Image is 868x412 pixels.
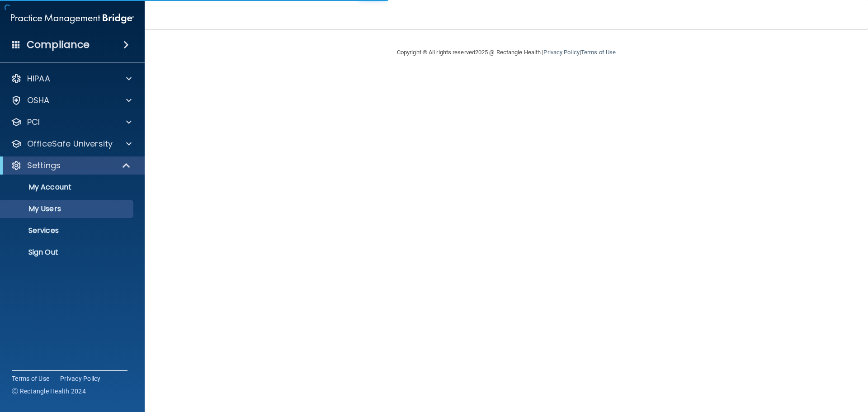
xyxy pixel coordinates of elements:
[12,374,49,383] a: Terms of Use
[6,183,129,192] p: My Account
[11,138,132,149] a: OfficeSafe University
[11,95,132,106] a: OSHA
[543,49,579,56] a: Privacy Policy
[27,95,50,106] p: OSHA
[27,117,40,128] p: PCI
[11,9,134,28] img: PMB logo
[27,73,50,84] p: HIPAA
[27,138,113,149] p: OfficeSafe University
[6,248,129,257] p: Sign Out
[6,204,129,213] p: My Users
[6,226,129,235] p: Services
[341,38,671,67] div: Copyright © All rights reserved 2025 @ Rectangle Health | |
[581,49,616,56] a: Terms of Use
[11,117,132,128] a: PCI
[11,160,131,171] a: Settings
[27,38,90,51] h4: Compliance
[11,73,132,84] a: HIPAA
[60,374,101,383] a: Privacy Policy
[12,387,86,396] span: Ⓒ Rectangle Health 2024
[27,160,61,171] p: Settings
